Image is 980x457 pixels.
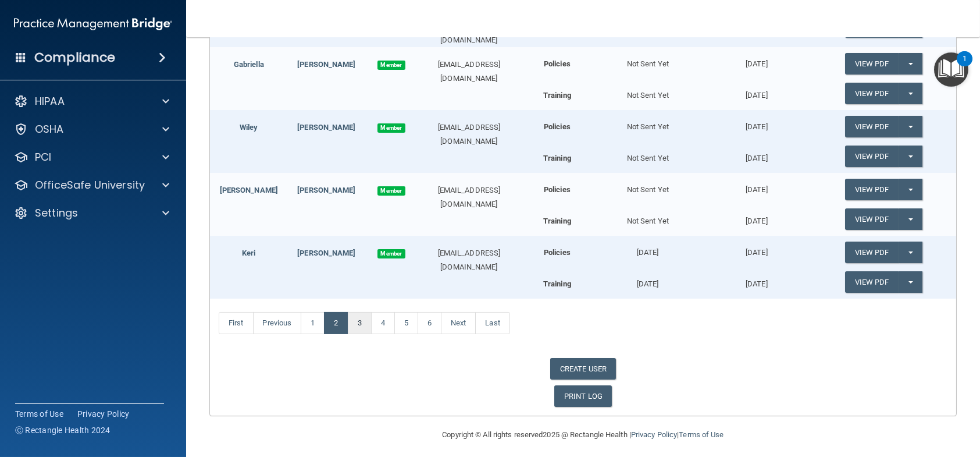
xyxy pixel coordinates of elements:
[963,59,967,74] div: 1
[779,375,966,421] iframe: Drift Widget Chat Controller
[15,424,111,436] span: Ⓒ Rectangle Health 2024
[475,312,509,334] a: Last
[417,246,521,274] div: [EMAIL_ADDRESS][DOMAIN_NAME]
[34,49,115,66] h4: Compliance
[348,312,372,334] a: 3
[242,249,255,257] a: Keri
[301,312,325,334] a: 1
[934,52,968,87] button: Open Resource Center, 1 new notification
[544,248,571,257] b: Policies
[593,146,702,165] div: Not Sent Yet
[297,60,355,69] a: [PERSON_NAME]
[702,146,811,165] div: [DATE]
[845,146,899,167] a: View PDF
[394,312,418,334] a: 5
[377,123,405,133] span: Member
[593,83,702,102] div: Not Sent Yet
[14,94,169,108] a: HIPAA
[543,279,571,288] b: Training
[702,236,811,260] div: [DATE]
[324,312,348,334] a: 2
[417,121,521,148] div: [EMAIL_ADDRESS][DOMAIN_NAME]
[441,312,476,334] a: Next
[35,178,145,192] p: OfficeSafe University
[593,271,702,291] div: [DATE]
[550,358,616,380] a: CREATE USER
[845,83,899,104] a: View PDF
[14,178,169,192] a: OfficeSafe University
[220,186,278,194] a: [PERSON_NAME]
[234,60,264,69] a: Gabriella
[219,312,254,334] a: First
[593,208,702,228] div: Not Sent Yet
[418,312,441,334] a: 6
[35,94,65,108] p: HIPAA
[845,271,899,293] a: View PDF
[702,83,811,102] div: [DATE]
[544,59,571,68] b: Policies
[543,91,571,100] b: Training
[543,154,571,162] b: Training
[702,110,811,134] div: [DATE]
[544,185,571,194] b: Policies
[14,206,169,220] a: Settings
[845,208,899,230] a: View PDF
[593,110,702,134] div: Not Sent Yet
[702,271,811,291] div: [DATE]
[297,123,355,132] a: [PERSON_NAME]
[35,122,64,136] p: OSHA
[679,430,724,439] a: Terms of Use
[377,61,405,70] span: Member
[845,179,899,200] a: View PDF
[15,408,63,420] a: Terms of Use
[35,150,51,164] p: PCI
[593,173,702,197] div: Not Sent Yet
[14,122,169,136] a: OSHA
[371,416,796,454] div: Copyright © All rights reserved 2025 @ Rectangle Health | |
[371,312,395,334] a: 4
[417,183,521,211] div: [EMAIL_ADDRESS][DOMAIN_NAME]
[631,430,677,439] a: Privacy Policy
[845,116,899,137] a: View PDF
[240,123,258,132] a: Wiley
[702,47,811,71] div: [DATE]
[14,150,169,164] a: PCI
[14,12,172,36] img: PMB logo
[417,58,521,86] div: [EMAIL_ADDRESS][DOMAIN_NAME]
[377,186,405,196] span: Member
[593,236,702,260] div: [DATE]
[702,173,811,197] div: [DATE]
[377,249,405,258] span: Member
[702,208,811,228] div: [DATE]
[35,206,78,220] p: Settings
[554,385,612,407] a: PRINT LOG
[297,186,355,194] a: [PERSON_NAME]
[297,249,355,257] a: [PERSON_NAME]
[845,53,899,75] a: View PDF
[593,47,702,71] div: Not Sent Yet
[543,217,571,225] b: Training
[845,242,899,263] a: View PDF
[253,312,302,334] a: Previous
[77,408,130,420] a: Privacy Policy
[544,122,571,131] b: Policies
